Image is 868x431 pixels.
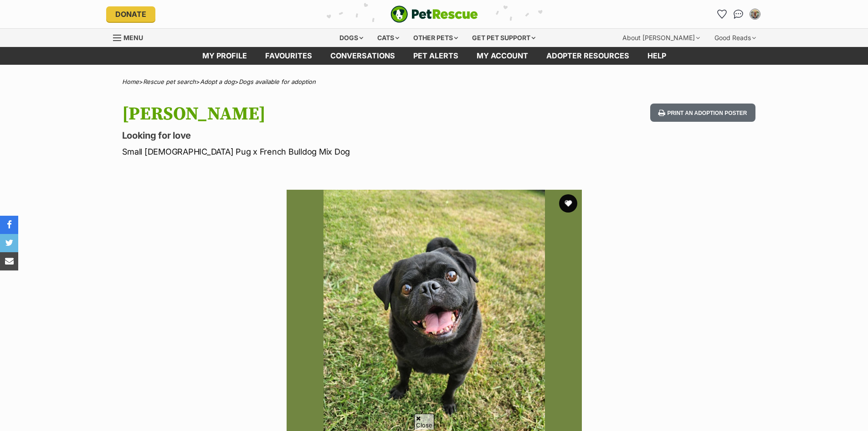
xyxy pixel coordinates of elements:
[407,29,464,47] div: Other pets
[321,47,404,65] a: conversations
[239,78,316,85] a: Dogs available for adoption
[715,7,762,21] ul: Account quick links
[467,47,537,65] a: My account
[371,29,406,47] div: Cats
[537,47,638,65] a: Adopter resources
[466,29,542,47] div: Get pet support
[99,78,769,85] div: > > >
[715,7,729,21] a: Favourites
[333,29,370,47] div: Dogs
[123,34,143,42] span: Menu
[390,5,478,23] img: logo-e224e6f780fb5917bec1dbf3a21bbac754714ae5b6737aabdf751b685950b380.svg
[143,78,196,85] a: Rescue pet search
[122,129,508,142] p: Looking for love
[414,414,434,430] span: Close
[708,29,762,47] div: Good Reads
[122,78,139,85] a: Home
[638,47,675,65] a: Help
[256,47,321,65] a: Favourites
[750,10,760,19] img: Daniel Ford profile pic
[559,194,577,213] button: favourite
[122,104,508,125] h1: [PERSON_NAME]
[731,7,746,21] a: Conversations
[734,10,743,19] img: chat-41dd97257d64d25036548639549fe6c8038ab92f7586957e7f3b1b290dea8141.svg
[106,6,155,22] a: Donate
[748,7,762,21] button: My account
[193,47,256,65] a: My profile
[616,29,706,47] div: About [PERSON_NAME]
[113,29,149,45] a: Menu
[404,47,467,65] a: Pet alerts
[650,104,755,122] button: Print an adoption poster
[122,145,508,158] p: Small [DEMOGRAPHIC_DATA] Pug x French Bulldog Mix Dog
[390,5,478,23] a: PetRescue
[200,78,235,85] a: Adopt a dog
